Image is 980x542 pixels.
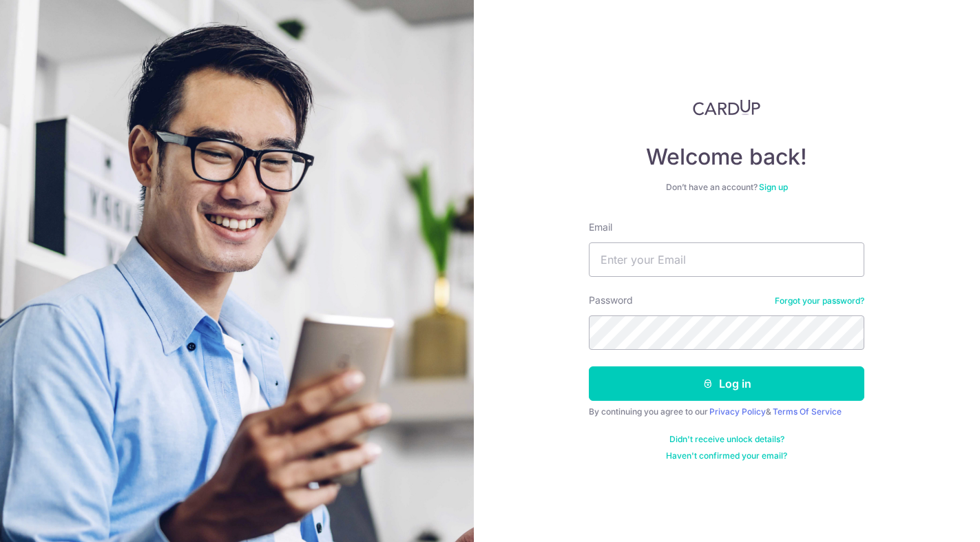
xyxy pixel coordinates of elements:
a: Privacy Policy [709,406,766,417]
h4: Welcome back! [589,143,864,171]
input: Enter your Email [589,242,864,277]
a: Terms Of Service [773,406,842,417]
img: CardUp Logo [693,99,760,116]
button: Log in [589,366,864,401]
div: Don’t have an account? [589,182,864,193]
a: Didn't receive unlock details? [669,434,784,445]
a: Forgot your password? [775,295,864,306]
label: Email [589,220,612,234]
div: By continuing you agree to our & [589,406,864,417]
label: Password [589,293,633,307]
a: Sign up [759,182,788,192]
a: Haven't confirmed your email? [666,450,787,461]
